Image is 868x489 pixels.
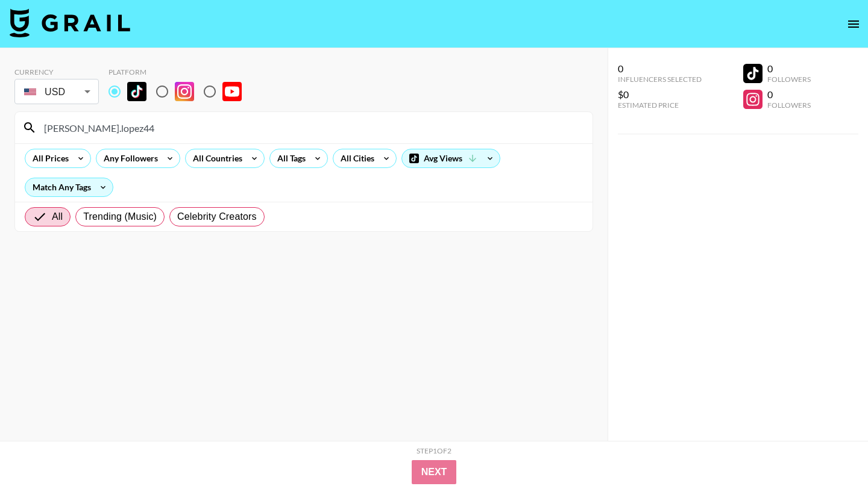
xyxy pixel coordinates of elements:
img: TikTok [127,82,146,101]
div: All Prices [25,149,71,167]
span: Celebrity Creators [177,210,257,224]
div: Platform [108,67,251,76]
iframe: Drift Widget Chat Controller [808,429,854,475]
div: All Tags [270,149,308,167]
img: Grail Talent [10,8,130,37]
div: All Countries [186,149,245,167]
button: open drawer [841,12,866,36]
div: All Cities [333,149,377,167]
div: Estimated Price [618,101,702,110]
div: Step 1 of 2 [417,446,451,455]
button: Next [412,460,457,484]
span: All [52,210,63,224]
img: Instagram [175,82,194,101]
input: Search by User Name [37,118,585,137]
div: Any Followers [96,149,160,167]
div: Followers [767,101,811,110]
div: 0 [767,89,811,101]
div: Avg Views [402,149,500,167]
div: Followers [767,75,811,84]
div: Influencers Selected [618,75,702,84]
div: 0 [618,63,702,75]
div: Match Any Tags [25,178,113,196]
img: YouTube [222,82,242,101]
span: Trending (Music) [83,210,157,224]
div: Currency [14,67,99,76]
div: $0 [618,89,702,101]
div: USD [17,81,96,102]
div: 0 [767,63,811,75]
